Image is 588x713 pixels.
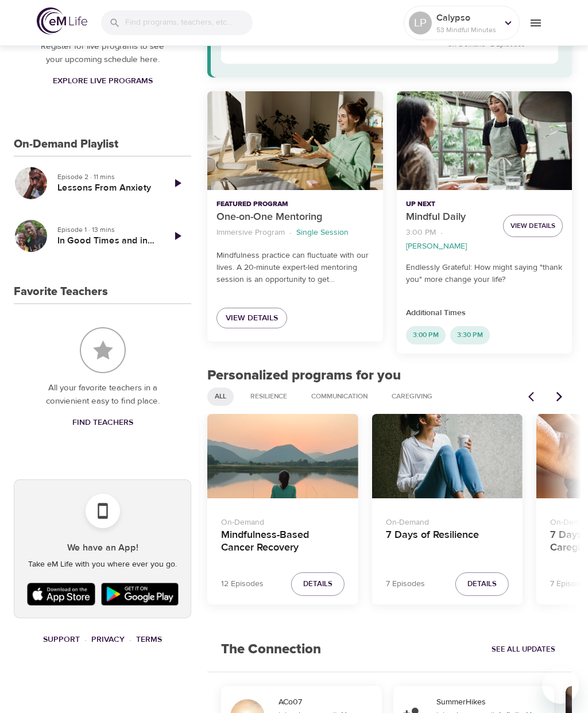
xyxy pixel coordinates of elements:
button: One-on-One Mentoring [207,91,382,190]
button: Lessons From Anxiety [14,166,48,200]
a: Play Episode [164,222,191,250]
img: logo [37,7,87,34]
p: Episode 2 · 11 mins [57,172,154,182]
div: All [207,387,234,406]
nav: breadcrumb [406,225,494,253]
div: ACo07 [278,696,377,708]
p: Additional Times [406,307,563,319]
a: Support [43,634,80,645]
h4: 7 Days of Resilience [386,529,509,556]
span: Caregiving [385,392,439,401]
div: SummerHikes [436,696,550,708]
input: Find programs, teachers, etc... [125,10,253,35]
span: View Details [226,311,278,325]
span: All [208,392,233,401]
a: Privacy [91,634,125,645]
button: View Details [503,215,563,237]
p: Episode 1 · 13 mins [57,224,154,235]
a: Terms [136,634,162,645]
button: Details [455,572,509,596]
div: 3:00 PM [406,326,446,344]
p: Calypso [436,11,497,25]
nav: breadcrumb [14,632,191,648]
h2: Personalized programs for you [207,367,572,384]
span: Find Teachers [72,416,133,430]
button: Next items [547,384,572,409]
span: 3:30 PM [450,330,490,340]
span: Details [303,578,332,591]
h5: Lessons From Anxiety [57,182,154,194]
p: Mindfulness practice can fluctuate with our lives. A 20-minute expert-led mentoring session is an... [216,250,373,286]
p: Featured Program [216,199,373,210]
li: · [440,225,443,241]
h5: In Good Times and in Bad Times [57,235,154,247]
li: · [84,632,87,648]
nav: breadcrumb [216,225,373,241]
button: Mindful Daily [397,91,572,190]
span: Resilience [243,392,294,401]
p: One-on-One Mentoring [216,210,373,225]
span: 3:00 PM [406,330,446,340]
p: [PERSON_NAME] [406,241,467,253]
h5: We have an App! [24,542,181,554]
p: Register for live programs to see your upcoming schedule here. [37,40,168,66]
a: Explore Live Programs [48,71,157,92]
h4: Mindfulness-Based Cancer Recovery [221,529,345,556]
p: On-Demand [386,512,509,529]
button: Mindfulness-Based Cancer Recovery [207,414,358,499]
img: Google Play Store [98,580,181,609]
li: · [289,225,292,241]
p: 3:00 PM [406,227,436,239]
img: Apple App Store [24,580,99,609]
div: Communication [304,387,375,406]
li: · [129,632,131,648]
div: Caregiving [384,387,440,406]
img: Favorite Teachers [80,327,126,373]
div: Resilience [243,387,295,406]
a: Find Teachers [68,412,138,433]
p: Immersive Program [216,227,285,239]
button: Previous items [521,384,547,409]
span: Details [467,578,497,591]
p: Take eM Life with you where ever you go. [24,559,181,571]
h3: On-Demand Playlist [14,138,118,151]
p: Up Next [406,199,494,210]
h3: Favorite Teachers [14,285,108,299]
button: In Good Times and in Bad Times [14,219,48,253]
span: Explore Live Programs [53,74,153,88]
h2: The Connection [207,627,335,672]
button: Details [291,572,345,596]
p: On-Demand [221,512,345,529]
a: View Details [216,308,287,329]
div: 3:30 PM [450,326,490,344]
p: 12 Episodes [221,578,264,590]
p: Single Session [296,227,349,239]
span: View Details [510,220,555,232]
a: See All Updates [489,641,558,658]
button: 7 Days of Resilience [372,414,523,499]
span: Communication [304,392,374,401]
span: See All Updates [492,643,555,656]
div: LP [409,11,432,34]
p: 7 Episodes [386,578,425,590]
p: All your favorite teachers in a convienient easy to find place. [37,382,168,408]
iframe: Button to launch messaging window [542,667,579,704]
p: Mindful Daily [406,210,494,225]
p: 53 Mindful Minutes [436,25,497,35]
a: Play Episode [164,169,191,197]
p: Endlessly Grateful: How might saying "thank you" more change your life? [406,262,563,286]
button: menu [520,7,551,38]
